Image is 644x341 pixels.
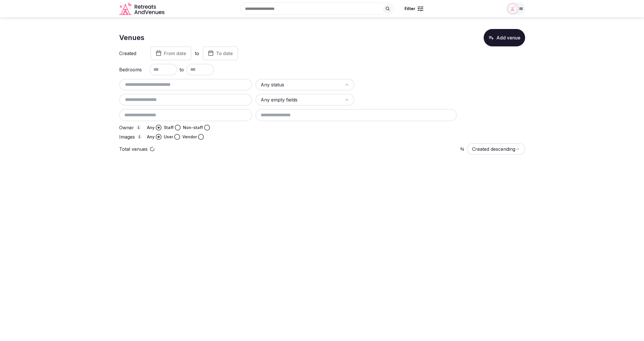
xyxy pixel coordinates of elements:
[203,46,238,60] button: To date
[136,125,141,130] button: Owner
[119,125,142,130] label: Owner
[216,50,233,56] span: To date
[119,33,144,43] h1: Venues
[119,2,166,15] svg: Retreats and Venues company logo
[147,125,155,130] label: Any
[150,46,191,60] button: From date
[137,134,142,139] button: Images
[404,6,415,12] span: Filter
[147,134,155,140] label: Any
[119,67,142,72] label: Bedrooms
[484,29,525,46] button: Add venue
[164,134,173,140] label: User
[164,125,174,130] label: Staff
[179,66,184,73] span: to
[119,134,142,139] label: Images
[119,51,142,56] label: Created
[401,3,427,14] button: Filter
[509,5,517,13] img: miaceralde
[119,2,166,15] a: Visit the homepage
[164,50,186,56] span: From date
[183,125,203,130] label: Non-staff
[195,50,199,57] label: to
[119,146,148,152] p: Total venues
[182,134,197,140] label: Vendor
